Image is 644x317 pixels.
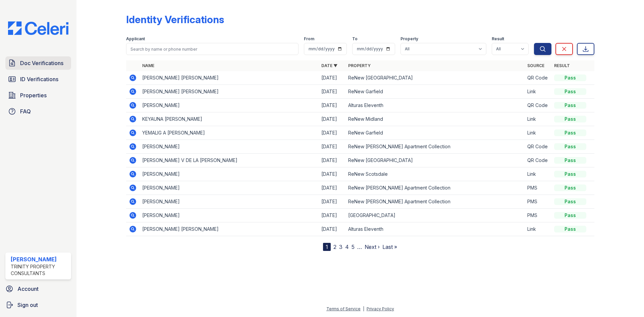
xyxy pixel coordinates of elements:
[140,154,319,167] td: [PERSON_NAME] V DE LA [PERSON_NAME]
[5,89,71,102] a: Properties
[527,63,544,68] a: Source
[554,129,586,136] div: Pass
[140,209,319,222] td: [PERSON_NAME]
[554,143,586,150] div: Pass
[345,167,525,181] td: ReNew Scotsdale
[554,198,586,205] div: Pass
[319,126,345,140] td: [DATE]
[323,243,331,251] div: 1
[554,74,586,81] div: Pass
[525,167,551,181] td: Link
[20,107,31,115] span: FAQ
[400,36,418,42] label: Property
[17,301,38,309] span: Sign out
[319,85,345,99] td: [DATE]
[11,255,68,263] div: [PERSON_NAME]
[140,181,319,195] td: [PERSON_NAME]
[554,116,586,122] div: Pass
[140,140,319,154] td: [PERSON_NAME]
[319,222,345,236] td: [DATE]
[382,244,397,250] a: Last »
[345,154,525,167] td: ReNew [GEOGRAPHIC_DATA]
[319,112,345,126] td: [DATE]
[352,36,358,42] label: To
[326,306,361,311] a: Terms of Service
[140,126,319,140] td: YEMALIG A [PERSON_NAME]
[345,71,525,85] td: ReNew [GEOGRAPHIC_DATA]
[554,226,586,232] div: Pass
[3,282,74,296] a: Account
[554,88,586,95] div: Pass
[554,212,586,219] div: Pass
[554,171,586,177] div: Pass
[319,71,345,85] td: [DATE]
[525,222,551,236] td: Link
[345,126,525,140] td: ReNew Garfield
[525,112,551,126] td: Link
[554,157,586,164] div: Pass
[17,285,39,293] span: Account
[126,43,299,55] input: Search by name or phone number
[321,63,337,68] a: Date ▼
[319,195,345,209] td: [DATE]
[140,71,319,85] td: [PERSON_NAME] [PERSON_NAME]
[319,209,345,222] td: [DATE]
[554,184,586,191] div: Pass
[525,181,551,195] td: PMS
[5,72,71,86] a: ID Verifications
[339,244,342,250] a: 3
[20,91,47,99] span: Properties
[525,140,551,154] td: QR Code
[363,306,364,311] div: |
[126,36,145,42] label: Applicant
[525,71,551,85] td: QR Code
[345,99,525,112] td: Alturas Eleventh
[140,99,319,112] td: [PERSON_NAME]
[3,21,74,35] img: CE_Logo_Blue-a8612792a0a2168367f1c8372b55b34899dd931a85d93a1a3d3e32e68fde9ad4.png
[352,244,355,250] a: 5
[345,112,525,126] td: ReNew Midland
[345,222,525,236] td: Alturas Eleventh
[142,63,154,68] a: Name
[140,167,319,181] td: [PERSON_NAME]
[525,195,551,209] td: PMS
[492,36,504,42] label: Result
[126,13,224,25] div: Identity Verifications
[140,112,319,126] td: KEYAUNA [PERSON_NAME]
[319,140,345,154] td: [DATE]
[345,85,525,99] td: ReNew Garfield
[11,263,68,277] div: Trinity Property Consultants
[304,36,314,42] label: From
[345,244,349,250] a: 4
[20,75,58,83] span: ID Verifications
[345,195,525,209] td: ReNew [PERSON_NAME] Apartment Collection
[525,99,551,112] td: QR Code
[140,195,319,209] td: [PERSON_NAME]
[319,99,345,112] td: [DATE]
[525,85,551,99] td: Link
[525,126,551,140] td: Link
[345,209,525,222] td: [GEOGRAPHIC_DATA]
[5,56,71,70] a: Doc Verifications
[3,298,74,312] a: Sign out
[357,243,362,251] span: …
[319,181,345,195] td: [DATE]
[365,244,380,250] a: Next ›
[319,154,345,167] td: [DATE]
[554,102,586,109] div: Pass
[345,181,525,195] td: ReNew [PERSON_NAME] Apartment Collection
[140,85,319,99] td: [PERSON_NAME] [PERSON_NAME]
[525,209,551,222] td: PMS
[140,222,319,236] td: [PERSON_NAME] [PERSON_NAME]
[367,306,394,311] a: Privacy Policy
[554,63,570,68] a: Result
[319,167,345,181] td: [DATE]
[525,154,551,167] td: QR Code
[20,59,63,67] span: Doc Verifications
[333,244,336,250] a: 2
[5,105,71,118] a: FAQ
[345,140,525,154] td: ReNew [PERSON_NAME] Apartment Collection
[348,63,371,68] a: Property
